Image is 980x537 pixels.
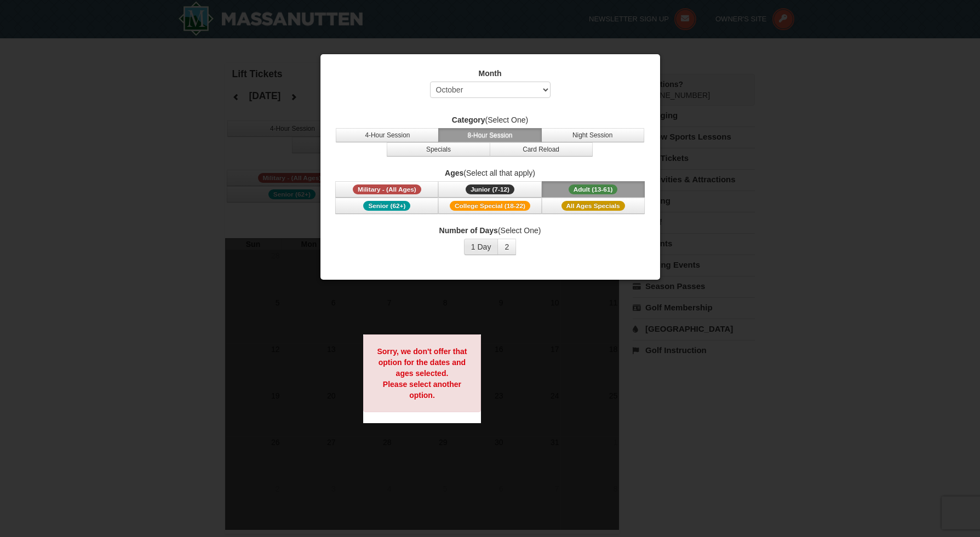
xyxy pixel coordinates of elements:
[377,347,467,400] strong: Sorry, we don't offer that option for the dates and ages selected. Please select another option.
[541,128,644,142] button: Night Session
[438,198,541,214] button: College Special (18-22)
[466,184,514,194] span: Junior (7-12)
[353,184,421,194] span: Military - (All Ages)
[438,128,541,142] button: 8-Hour Session
[334,168,646,178] label: (Select all that apply)
[438,181,541,198] button: Junior (7-12)
[542,181,645,198] button: Adult (13-61)
[445,169,463,177] strong: Ages
[452,116,485,124] strong: Category
[334,114,646,125] label: (Select One)
[334,225,646,236] label: (Select One)
[561,201,625,211] span: All Ages Specials
[569,184,618,194] span: Adult (13-61)
[450,201,530,211] span: College Special (18-22)
[387,142,490,157] button: Specials
[363,201,410,211] span: Senior (62+)
[497,239,516,255] button: 2
[335,181,438,198] button: Military - (All Ages)
[542,198,645,214] button: All Ages Specials
[335,198,438,214] button: Senior (62+)
[336,128,439,142] button: 4-Hour Session
[479,69,502,78] strong: Month
[490,142,593,157] button: Card Reload
[464,239,498,255] button: 1 Day
[439,226,498,235] strong: Number of Days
